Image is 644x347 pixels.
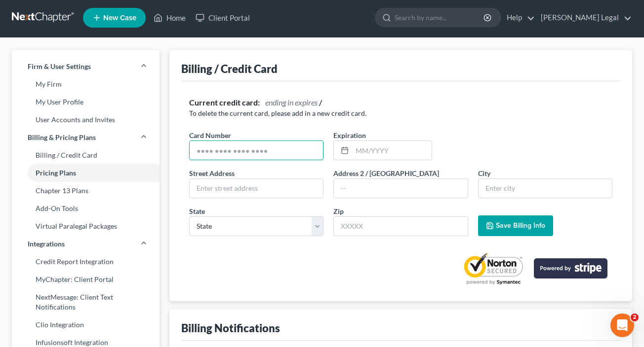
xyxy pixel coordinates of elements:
span: State [189,207,205,215]
span: Firm & User Settings [28,62,91,71]
input: Enter street address [190,179,323,198]
a: Client Portal [191,9,255,27]
span: Street Address [189,169,235,177]
div: Billing / Credit Card [181,62,278,76]
p: To delete the current card, please add in a new credit card. [189,108,612,118]
span: Save Billing Info [496,221,545,230]
img: stripe-logo-2a7f7e6ca78b8645494d24e0ce0d7884cb2b23f96b22fa3b73b5b9e177486001.png [534,258,607,278]
img: Powered by Symantec [461,252,526,285]
iframe: Intercom live chat [610,313,634,337]
a: Norton Secured privacy certification [461,252,526,285]
a: Billing & Pricing Plans [12,129,160,146]
a: User Accounts and Invites [12,111,160,129]
a: [PERSON_NAME] Legal [536,9,632,27]
a: Virtual Paralegal Packages [12,217,160,235]
div: Billing Notifications [181,321,280,335]
a: Add-On Tools [12,200,160,217]
button: Save Billing Info [478,215,553,236]
span: Card Number [189,131,231,139]
a: Chapter 13 Plans [12,182,160,200]
span: expires [295,98,318,107]
a: My User Profile [12,93,160,111]
a: Firm & User Settings [12,58,160,75]
a: Pricing Plans [12,164,160,182]
a: Clio Integration [12,316,160,334]
span: New Case [103,14,136,22]
input: XXXXX [333,216,468,236]
a: Billing / Credit Card [12,146,160,164]
strong: Current credit card: [189,98,260,107]
span: Integrations [28,239,65,249]
input: -- [334,179,467,198]
a: My Firm [12,75,160,93]
span: Zip [333,207,344,215]
span: City [478,169,490,177]
a: Home [149,9,191,27]
span: ending in [265,98,293,107]
span: Address 2 / [GEOGRAPHIC_DATA] [333,169,439,177]
input: MM/YYYY [352,141,431,160]
a: Help [502,9,535,27]
input: Enter city [479,179,612,198]
strong: / [319,98,322,107]
input: ●●●● ●●●● ●●●● ●●●● [190,141,323,160]
span: Billing & Pricing Plans [28,133,96,142]
a: Integrations [12,235,160,253]
a: NextMessage: Client Text Notifications [12,288,160,316]
a: MyChapter: Client Portal [12,271,160,288]
span: Expiration [333,131,366,139]
span: 2 [631,313,639,321]
a: Credit Report Integration [12,253,160,271]
input: Search by name... [395,8,485,27]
